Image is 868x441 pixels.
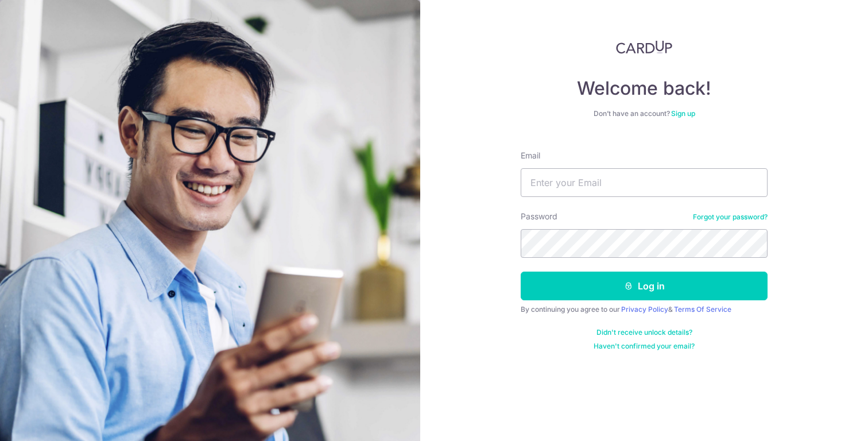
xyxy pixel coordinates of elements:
[616,40,672,54] img: CardUp Logo
[693,212,768,222] a: Forgot your password?
[521,305,768,314] div: By continuing you agree to our &
[521,150,540,161] label: Email
[521,77,768,100] h4: Welcome back!
[621,305,668,314] a: Privacy Policy
[521,211,557,222] label: Password
[521,109,768,118] div: Don’t have an account?
[594,342,695,351] a: Haven't confirmed your email?
[671,109,695,118] a: Sign up
[674,305,731,314] a: Terms Of Service
[521,272,768,300] button: Log in
[521,168,768,197] input: Enter your Email
[596,328,692,337] a: Didn't receive unlock details?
